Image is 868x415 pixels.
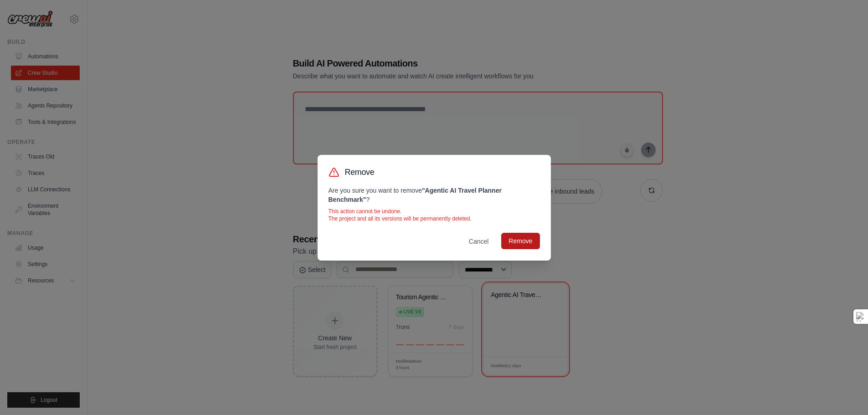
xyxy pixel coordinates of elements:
[329,187,502,203] strong: " Agentic AI Travel Planner Benchmark "
[329,186,540,204] p: Are you sure you want to remove ?
[329,208,540,215] p: This action cannot be undone.
[462,233,496,250] button: Cancel
[345,166,375,179] h3: Remove
[501,233,539,249] button: Remove
[329,215,540,222] p: The project and all its versions will be permanently deleted.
